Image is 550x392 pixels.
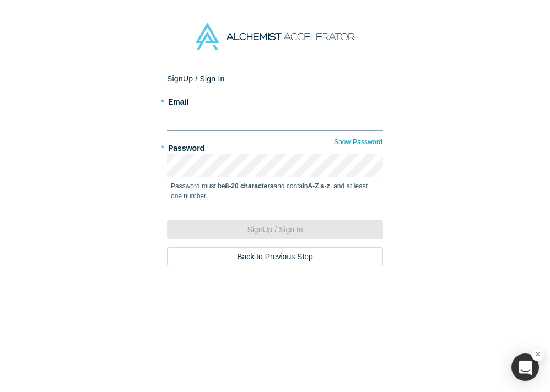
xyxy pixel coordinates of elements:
[167,247,383,266] button: Back to Previous Step
[167,92,383,108] label: Email
[308,182,319,190] strong: A-Z
[167,73,383,85] h2: Sign Up / Sign In
[333,135,383,149] button: Show Password
[321,182,330,190] strong: a-z
[167,220,383,239] button: SignUp / Sign In
[196,23,354,50] img: Alchemist Accelerator Logo
[225,182,274,190] strong: 8-20 characters
[171,181,379,201] p: Password must be and contain , , and at least one number.
[167,139,383,154] label: Password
